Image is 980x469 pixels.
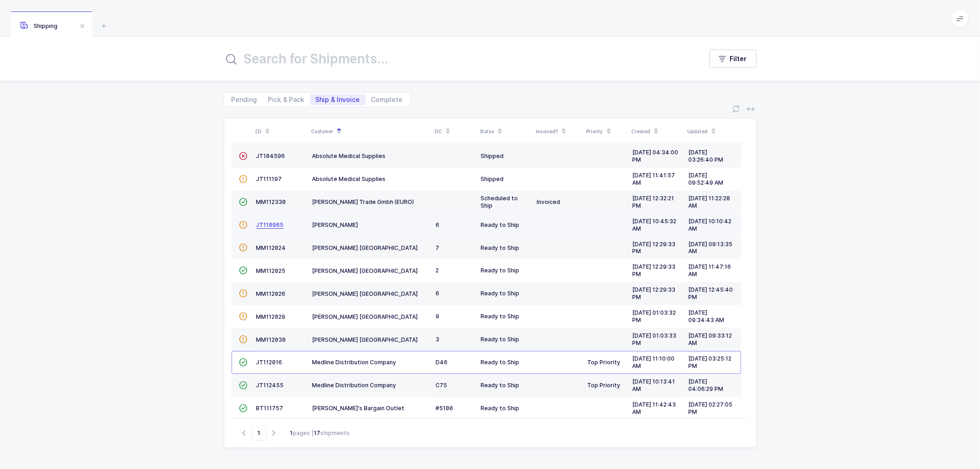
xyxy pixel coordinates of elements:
span: [DATE] 01:03:32 PM [633,309,676,323]
button: Filter [709,50,757,68]
span: #5100 [436,405,453,412]
span: Ready to Ship [481,221,520,228]
span: [DATE] 12:29:33 PM [633,286,676,300]
span: JT104596 [256,153,285,159]
span:  [239,153,248,159]
span: Pick & Pack [268,96,305,103]
b: 1 [290,429,293,436]
span: MM112024 [256,244,286,251]
div: Priority [587,124,626,139]
span: Ready to Ship [481,382,520,389]
span: [DATE] 12:45:40 PM [689,286,733,300]
span:  [239,290,248,297]
span: 6 [436,290,440,297]
span: Ready to Ship [481,336,520,343]
span: [DATE] 12:29:33 PM [633,263,676,277]
span: [DATE] 11:10:00 AM [633,355,675,369]
span: [PERSON_NAME] Trade Gmbh (EURO) [312,198,414,205]
span: [PERSON_NAME] [GEOGRAPHIC_DATA] [312,313,418,320]
span: JT112455 [256,382,284,389]
span: MM112025 [256,267,286,274]
span:  [239,267,248,274]
span:  [239,359,248,366]
span: 6 [436,221,440,228]
span: Ready to Ship [481,359,520,366]
span: MM112029 [256,313,286,320]
span: Shipping [20,23,57,29]
span: MM112330 [256,198,286,205]
span:  [239,313,248,320]
div: Invoiced? [536,124,581,139]
span: Medline Distribution Company [312,382,397,389]
span:  [239,198,248,205]
span: [DATE] 04:06:29 PM [689,378,724,392]
span: Absolute Medical Supplies [312,153,386,159]
span: Medline Distribution Company [312,359,397,366]
span: 3 [436,336,440,343]
span: Ready to Ship [481,290,520,297]
span: MM112026 [256,290,286,297]
span: [DATE] 12:32:21 PM [633,195,674,209]
span: Ready to Ship [481,313,520,320]
span: Ready to Ship [481,405,520,412]
span:  [239,405,248,412]
span: Scheduled to Ship [481,195,518,209]
span: [PERSON_NAME] [312,221,358,228]
div: Status [480,124,531,139]
span: [PERSON_NAME] [GEOGRAPHIC_DATA] [312,336,418,343]
span: Pending [232,96,257,103]
span: Top Priority [588,382,621,389]
div: Customer [312,124,430,139]
span: Filter [730,54,747,63]
span: C75 [436,382,448,389]
span: [PERSON_NAME] [GEOGRAPHIC_DATA] [312,244,418,251]
span: [DATE] 01:03:33 PM [633,332,677,346]
span: Complete [371,96,403,103]
span: Absolute Medical Supplies [312,175,386,182]
span:  [239,175,248,182]
span:  [239,244,248,251]
span: 2 [436,267,439,274]
div: DC [435,124,475,139]
span: 7 [436,244,440,251]
div: Updated [688,124,738,139]
input: Search for Shipments... [224,48,691,70]
span: JT112016 [256,359,283,366]
span: [DATE] 04:34:00 PM [633,149,679,163]
span: Shipped [481,175,504,182]
b: 17 [314,429,321,436]
span: Ship & Invoice [316,96,360,103]
span: [DATE] 02:27:05 PM [689,401,733,415]
span: [DATE] 11:41:57 AM [633,172,675,186]
span: [DATE] 09:52:49 AM [689,172,724,186]
span: JT110965 [256,221,284,228]
span: Go to [252,426,266,441]
span: Top Priority [588,359,621,366]
span: [DATE] 10:45:32 AM [633,218,677,232]
span: Ready to Ship [481,267,520,274]
span: [DATE] 09:34:43 AM [689,309,725,323]
span: JT111197 [256,175,282,182]
span: D46 [436,359,448,366]
span: [DATE] 11:22:28 AM [689,195,731,209]
span: [DATE] 12:29:33 PM [633,241,676,255]
span: [DATE] 09:13:35 AM [689,241,733,255]
span: [DATE] 09:33:12 AM [689,332,732,346]
span: [PERSON_NAME] [GEOGRAPHIC_DATA] [312,267,418,274]
span: [DATE] 11:42:43 AM [633,401,676,415]
span:  [239,221,248,228]
span: [DATE] 10:10:42 AM [689,218,732,232]
span: [PERSON_NAME]'s Bargain Outlet [312,405,405,412]
span: [DATE] 10:13:41 AM [633,378,675,392]
div: Invoiced [537,198,580,206]
span: [DATE] 03:26:40 PM [689,149,724,163]
span:  [239,336,248,343]
span: [DATE] 03:25:12 PM [689,355,732,369]
span: BT111757 [256,405,283,412]
span: Ready to Ship [481,244,520,251]
span:  [239,382,248,389]
div: Created [632,124,682,139]
span: [PERSON_NAME] [GEOGRAPHIC_DATA] [312,290,418,297]
span: MM112030 [256,336,286,343]
div: ID [255,124,306,139]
